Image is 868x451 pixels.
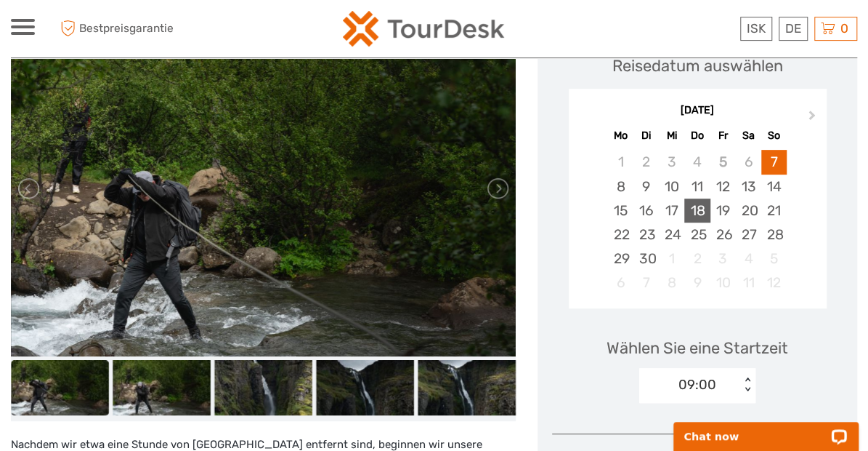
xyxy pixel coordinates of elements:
div: Choose Montag, 15. September 2025 [608,199,633,223]
div: Choose Dienstag, 23. September 2025 [633,223,659,247]
div: Choose Montag, 22. September 2025 [608,223,633,247]
div: Choose Montag, 8. September 2025 [608,175,633,199]
div: Fr [710,126,736,145]
img: 05735ab1986545dea209b2487ef048d7_slider_thumbnail.jpeg [316,360,414,415]
div: Not available Donnerstag, 4. September 2025 [684,150,710,174]
div: 09:00 [678,375,716,394]
div: Di [633,126,659,145]
div: Choose Sonntag, 28. September 2025 [761,223,787,247]
div: Not available Sonntag, 5. Oktober 2025 [761,247,787,271]
div: Not available Mittwoch, 1. Oktober 2025 [659,247,684,271]
div: So [761,126,787,145]
div: Not available Dienstag, 7. Oktober 2025 [633,271,659,295]
div: Choose Dienstag, 30. September 2025 [633,247,659,271]
div: Choose Samstag, 20. September 2025 [736,199,761,223]
div: Not available Mittwoch, 3. September 2025 [659,150,684,174]
span: ISK [747,21,766,36]
div: Not available Donnerstag, 2. Oktober 2025 [684,247,710,271]
div: Choose Sonntag, 7. September 2025 [761,150,787,174]
div: Choose Donnerstag, 18. September 2025 [684,199,710,223]
div: Not available Samstag, 11. Oktober 2025 [736,271,761,295]
button: Next Month [802,107,825,130]
div: Not available Freitag, 5. September 2025 [710,150,736,174]
span: Wählen Sie eine Startzeit [607,337,788,359]
div: Choose Mittwoch, 17. September 2025 [659,199,684,223]
img: f23168265eac4118a5630ab0a6e34cdd_main_slider.jpeg [11,20,516,356]
div: Not available Freitag, 3. Oktober 2025 [710,247,736,271]
div: month 2025-09 [573,150,822,295]
div: < > [742,378,754,393]
div: Not available Mittwoch, 8. Oktober 2025 [659,271,684,295]
div: Choose Dienstag, 9. September 2025 [633,175,659,199]
div: Choose Donnerstag, 25. September 2025 [684,223,710,247]
div: Choose Freitag, 12. September 2025 [710,175,736,199]
img: 2c6a82bd7f9b4ddeba2f43c02adf9753_slider_thumbnail.jpeg [113,360,211,415]
div: Choose Dienstag, 16. September 2025 [633,199,659,223]
div: Not available Freitag, 10. Oktober 2025 [710,271,736,295]
div: Not available Samstag, 6. September 2025 [736,150,761,174]
div: Mo [608,126,633,145]
div: Not available Montag, 1. September 2025 [608,150,633,174]
div: Not available Dienstag, 2. September 2025 [633,150,659,174]
span: Bestpreisgarantie [57,17,222,41]
div: Not available Sonntag, 12. Oktober 2025 [761,271,787,295]
img: f23168265eac4118a5630ab0a6e34cdd_slider_thumbnail.jpeg [11,360,109,415]
div: Choose Samstag, 27. September 2025 [736,223,761,247]
div: DE [779,17,808,41]
img: 120-15d4194f-c635-41b9-a512-a3cb382bfb57_logo_small.png [343,11,504,47]
div: Choose Samstag, 13. September 2025 [736,175,761,199]
div: Choose Donnerstag, 11. September 2025 [684,175,710,199]
div: Choose Sonntag, 14. September 2025 [761,175,787,199]
div: Mi [659,126,684,145]
div: Sa [736,126,761,145]
div: Choose Sonntag, 21. September 2025 [761,199,787,223]
img: 1ae4f46945a9453bb2c8642deb18f418_slider_thumbnail.jpeg [214,360,312,415]
div: Choose Montag, 29. September 2025 [608,247,633,271]
div: Not available Montag, 6. Oktober 2025 [608,271,633,295]
img: 90fa6889fcfa4bc496bfb042b8e74453_slider_thumbnail.jpeg [418,360,516,415]
span: 0 [838,21,851,36]
iframe: LiveChat chat widget [664,405,868,451]
div: Choose Mittwoch, 24. September 2025 [659,223,684,247]
div: Do [684,126,710,145]
div: Choose Mittwoch, 10. September 2025 [659,175,684,199]
div: Choose Freitag, 26. September 2025 [710,223,736,247]
div: [DATE] [569,103,827,119]
div: Not available Samstag, 4. Oktober 2025 [736,247,761,271]
div: Choose Freitag, 19. September 2025 [710,199,736,223]
div: Not available Donnerstag, 9. Oktober 2025 [684,271,710,295]
div: Reisedatum auswählen [612,55,783,77]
